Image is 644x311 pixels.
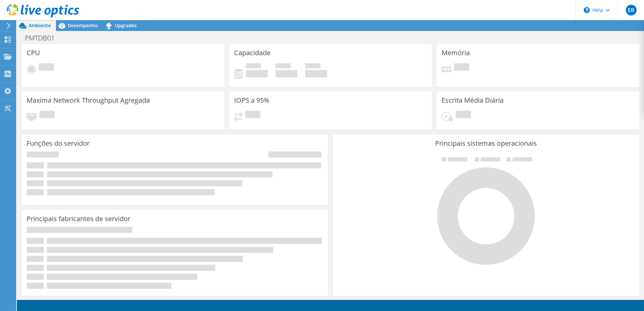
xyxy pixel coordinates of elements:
h3: Maxima Network Throughput Agregada [27,97,150,104]
span: Pendente [245,111,260,120]
h4: 0 GiB [246,70,268,77]
h3: Memória [442,49,470,57]
h3: IOPS a 95% [234,97,269,104]
span: Ambiente [29,22,51,29]
span: Total [305,63,320,70]
span: Disponível [276,63,291,70]
h4: 0 GiB [276,70,297,77]
h3: Principais sistemas operacionais [338,140,634,147]
svg: \n [584,7,590,13]
span: Upgrades [115,22,137,29]
span: Usado [246,63,261,70]
span: Desempenho [68,22,98,29]
span: Pendente [454,63,469,72]
h4: 0 GiB [305,70,327,77]
h1: PMTDB01 [22,34,65,42]
span: Pendente [39,63,54,72]
span: Pendente [456,111,471,120]
h3: Principais fabricantes de servidor [27,215,130,222]
h3: Escrita Média Diária [442,97,504,104]
h3: Capacidade [234,49,270,57]
span: ER [626,5,637,15]
h3: Funções do servidor [27,140,90,147]
span: Pendente [39,111,55,120]
h3: CPU [27,49,40,57]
